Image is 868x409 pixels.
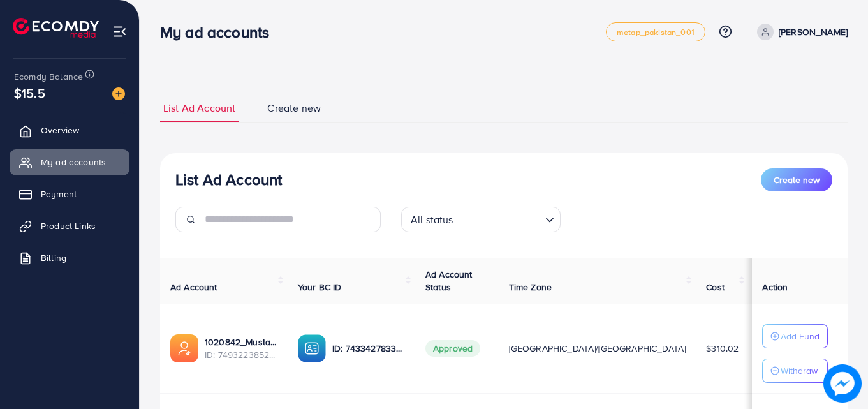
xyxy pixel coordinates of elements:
span: ID: 7493223852907200513 [205,348,277,361]
img: ic-ba-acc.ded83a64.svg [298,334,326,362]
button: Withdraw [762,359,828,383]
a: My ad accounts [10,149,129,175]
span: [GEOGRAPHIC_DATA]/[GEOGRAPHIC_DATA] [509,342,686,355]
a: Payment [10,181,129,207]
span: $310.02 [706,342,739,355]
button: Create new [761,168,832,191]
span: Your BC ID [298,281,342,294]
a: Billing [10,245,129,271]
a: 1020842_Mustafai New1_1744652139809 [205,336,277,348]
a: Product Links [10,213,129,239]
div: <span class='underline'>1020842_Mustafai New1_1744652139809</span></br>7493223852907200513 [205,336,277,362]
h3: My ad accounts [160,23,279,41]
img: image [827,368,858,399]
span: Ecomdy Balance [14,70,83,83]
span: My ad accounts [41,156,106,168]
a: metap_pakistan_001 [606,22,705,41]
span: Product Links [41,219,96,232]
a: [PERSON_NAME] [752,24,848,40]
span: Payment [41,188,77,200]
span: Cost [706,281,725,294]
span: Billing [41,251,66,264]
button: Add Fund [762,324,828,348]
span: Create new [774,174,820,186]
input: Search for option [457,208,540,229]
span: Ad Account [170,281,217,294]
img: image [112,87,125,100]
span: List Ad Account [163,101,235,115]
span: Action [762,281,788,294]
a: Overview [10,117,129,143]
img: logo [13,18,99,38]
span: Time Zone [509,281,552,294]
span: Overview [41,124,79,137]
p: ID: 7433427833025871873 [332,341,405,356]
p: Add Fund [781,329,820,344]
img: ic-ads-acc.e4c84228.svg [170,334,198,362]
h3: List Ad Account [175,170,282,189]
p: Withdraw [781,363,818,378]
p: [PERSON_NAME] [779,24,848,40]
span: Ad Account Status [425,268,473,294]
span: Approved [425,340,480,357]
span: $15.5 [14,84,45,102]
span: metap_pakistan_001 [617,28,695,36]
span: Create new [267,101,321,115]
img: menu [112,24,127,39]
span: All status [408,211,456,229]
div: Search for option [401,207,561,232]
